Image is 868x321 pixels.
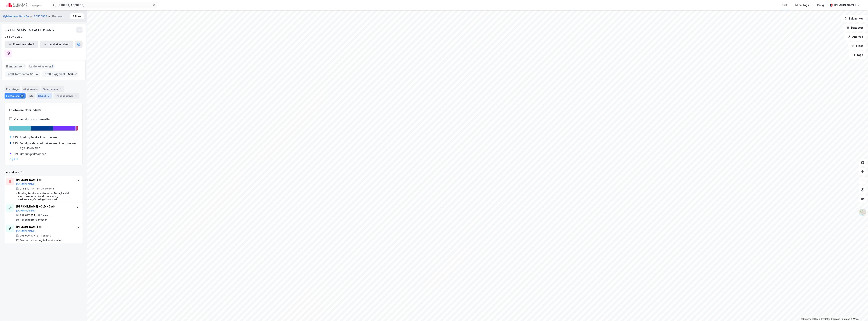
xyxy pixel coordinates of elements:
[848,42,866,50] button: Filter
[20,218,47,221] div: Hovedkontortjenester
[845,33,866,41] button: Analyse
[70,13,84,19] button: Tilbake
[5,41,38,48] button: Eiendomstabell
[5,86,20,92] div: Portefølje
[41,187,54,190] div: 76 ansatte
[16,209,36,212] button: [DOMAIN_NAME]
[13,135,18,140] div: 33%
[42,71,78,77] div: Totalt byggareal :
[843,24,866,31] button: Datasett
[20,141,77,150] div: Detaljhandel med bakervarer, konditorvarer og sukkervarer
[34,14,48,18] button: 80509383
[16,230,36,233] button: [DOMAIN_NAME]
[41,234,51,237] div: 1 ansatt
[16,204,72,209] div: [PERSON_NAME] HOLDING AS
[18,192,72,201] div: Brød og ferske konditorvarer, Detaljhandel med bakervarer, konditorvarer og sukkervarer, Catering...
[10,158,18,161] button: Og 2 til
[849,303,868,321] iframe: Chat Widget
[20,152,46,156] div: Cateringvirksomhet
[801,318,811,320] a: Mapbox
[796,3,809,7] div: Mine Tags
[6,2,42,8] img: cushman-wakefield-realkapital-logo.202ea83816669bd177139c58696a8fa1.svg
[47,94,51,98] div: 3
[52,14,63,19] div: Gårdeier
[59,87,63,91] div: 1
[20,239,63,242] div: Oversettelses- og tolkevirksomhet
[5,93,26,99] div: Leietakere
[13,141,18,146] div: 33%
[849,51,866,59] button: Tags
[20,214,35,217] div: 997 677 854
[817,3,824,7] div: Bolig
[13,152,18,156] div: 33%
[16,225,72,229] div: [PERSON_NAME] AS
[782,3,787,7] div: Kart
[66,72,77,76] span: 3 564 ㎡
[54,93,79,99] div: Transaksjoner
[28,63,55,70] div: Leide lokasjoner :
[20,135,58,140] div: Brød og ferske konditorvarer
[5,71,40,77] div: Totalt tomteareal :
[841,15,866,22] button: Bokmerker
[9,108,78,112] div: Leietakere etter industri
[41,214,51,217] div: 1 ansatt
[56,2,152,8] input: Søk på adresse, matrikkel, gårdeiere, leietakere eller personer
[40,41,73,48] button: Leietakertabell
[5,27,55,33] div: GYLDENLØVES GATE 8 ANS
[5,63,26,70] div: Eiendommer :
[5,170,83,175] div: Leietakere (3)
[14,117,50,121] div: Vis leietakere uten ansatte
[831,318,850,320] a: Improve this map
[41,86,64,92] div: Eiendommer
[834,3,856,7] div: [PERSON_NAME]
[22,86,40,92] div: Aksjonærer
[812,318,831,320] a: OpenStreetMap
[16,183,36,186] button: [DOMAIN_NAME]
[859,209,866,216] img: Z
[20,234,35,237] div: 996 098 907
[16,178,72,182] div: [PERSON_NAME] AS
[23,64,25,69] span: 1
[30,72,39,76] span: 916 ㎡
[5,34,23,39] div: 964 049 289
[37,93,52,99] div: Styret
[20,94,24,98] div: 3
[74,94,78,98] div: 1
[3,14,30,18] button: Gyldenløves Gate 8a
[52,64,53,69] span: 1
[27,93,35,99] div: Info
[849,303,868,321] div: Kontrollprogram for chat
[20,187,35,190] div: 915 647 774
